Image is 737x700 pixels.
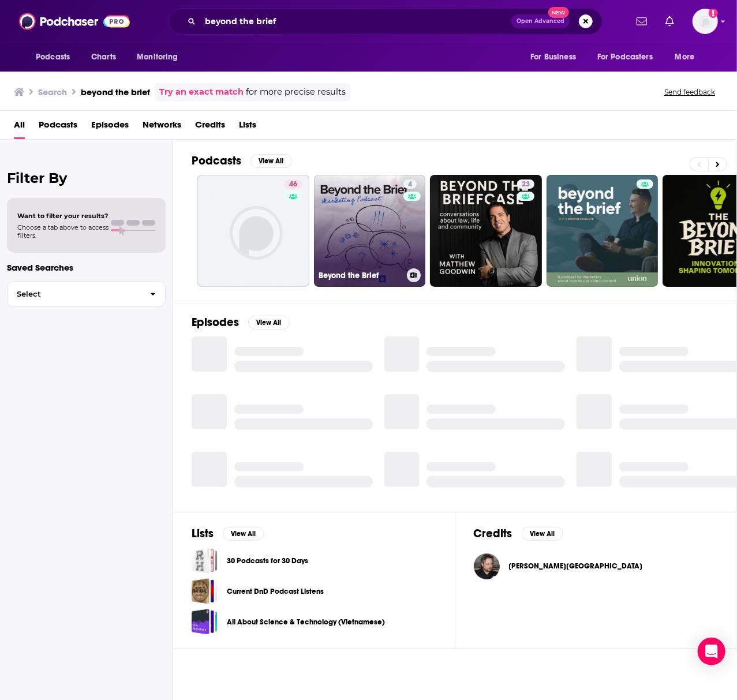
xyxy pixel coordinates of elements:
button: Select [7,281,166,307]
span: For Podcasters [597,49,653,65]
button: open menu [129,46,193,68]
img: Podchaser - Follow, Share and Rate Podcasts [19,10,130,32]
span: Podcasts [36,49,70,65]
a: ListsView All [192,526,264,541]
a: All [14,115,25,139]
span: 46 [289,179,297,190]
span: [PERSON_NAME][GEOGRAPHIC_DATA] [509,562,643,571]
a: Episodes [91,115,129,139]
button: Send feedback [661,87,719,97]
h3: Search [38,87,67,98]
a: Charts [84,46,123,68]
a: Show notifications dropdown [632,12,652,31]
a: Credits [195,115,225,139]
span: Logged in as amanda.moss [693,9,718,34]
a: Try an exact match [159,85,244,99]
span: Charts [91,49,116,65]
span: 4 [408,179,412,190]
button: Show profile menu [693,9,718,34]
span: Want to filter your results? [17,212,109,220]
a: 30 Podcasts for 30 Days [227,555,308,567]
h2: Lists [192,526,214,541]
a: 30 Podcasts for 30 Days [192,548,218,574]
input: Search podcasts, credits, & more... [200,12,511,31]
span: More [675,49,695,65]
span: Choose a tab above to access filters. [17,223,109,239]
span: Monitoring [137,49,178,65]
button: open menu [522,46,590,68]
span: for more precise results [246,85,346,99]
a: PodcastsView All [192,154,292,168]
h2: Filter By [7,170,166,186]
button: P.G. HolyfieldP.G. Holyfield [474,548,719,585]
span: For Business [530,49,576,65]
button: View All [248,316,290,330]
a: Podcasts [39,115,77,139]
a: 4 [403,179,417,189]
button: open menu [28,46,85,68]
a: Show notifications dropdown [661,12,679,31]
a: Current DnD Podcast Listens [192,578,218,604]
img: P.G. Holyfield [474,553,500,579]
a: Lists [239,115,256,139]
div: Search podcasts, credits, & more... [169,8,603,35]
a: 46 [197,175,309,287]
button: View All [250,154,292,168]
a: 4Beyond the Brief [314,175,426,287]
button: open menu [590,46,669,68]
span: Open Advanced [517,18,564,24]
span: Select [8,290,141,298]
p: Saved Searches [7,262,166,273]
a: EpisodesView All [192,315,290,330]
button: open menu [667,46,709,68]
img: User Profile [693,9,718,34]
a: 46 [285,179,302,189]
a: All About Science & Technology (Vietnamese) [192,609,218,635]
h3: Beyond the Brief [319,271,402,280]
h2: Podcasts [192,154,241,168]
a: Networks [143,115,181,139]
a: 23 [430,175,542,287]
a: All About Science & Technology (Vietnamese) [227,616,385,628]
button: View All [223,527,264,541]
button: Open AdvancedNew [511,14,570,28]
h2: Credits [474,526,512,541]
h3: beyond the brief [81,87,150,98]
div: Open Intercom Messenger [698,638,725,665]
a: Current DnD Podcast Listens [227,585,324,598]
button: View All [522,527,563,541]
a: P.G. Holyfield [509,562,643,571]
span: 23 [522,179,530,190]
h2: Episodes [192,315,239,330]
a: 23 [517,179,534,189]
span: New [548,7,569,18]
a: CreditsView All [474,526,563,541]
svg: Add a profile image [709,9,718,18]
